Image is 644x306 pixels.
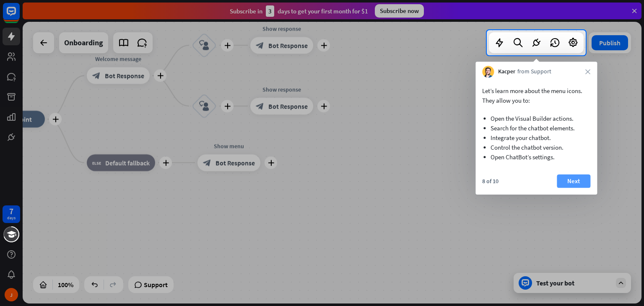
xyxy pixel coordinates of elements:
i: close [585,69,590,74]
li: Open the Visual Builder actions. [491,114,582,123]
span: from Support [517,67,551,76]
span: Kacper [498,67,515,76]
p: Let’s learn more about the menu icons. They allow you to: [482,86,590,105]
li: Search for the chatbot elements. [491,123,582,133]
button: Open LiveChat chat widget [7,3,32,29]
button: Next [557,174,590,188]
div: 8 of 10 [482,177,499,185]
li: Integrate your chatbot. [491,133,582,143]
li: Open ChatBot’s settings. [491,152,582,162]
li: Control the chatbot version. [491,143,582,152]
